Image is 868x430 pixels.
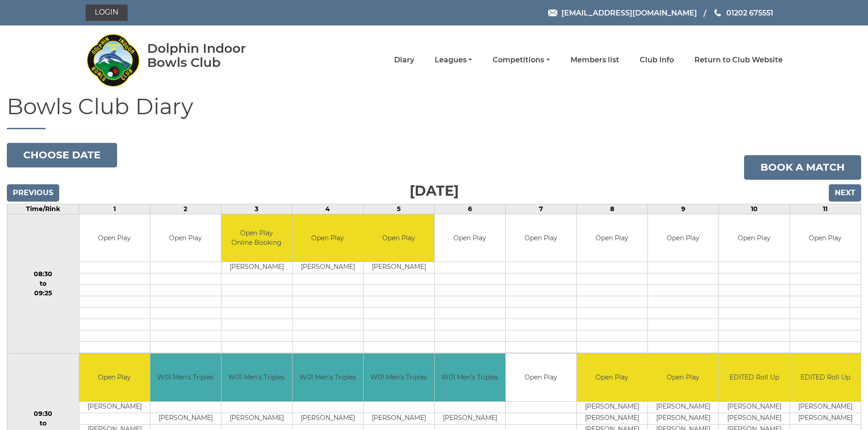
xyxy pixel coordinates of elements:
[829,184,861,202] input: Next
[7,204,79,214] td: Time/Rink
[79,401,150,413] td: [PERSON_NAME]
[394,55,414,65] a: Diary
[790,354,861,401] td: EDITED Roll Up
[293,262,363,273] td: [PERSON_NAME]
[790,204,861,214] td: 11
[577,413,647,424] td: [PERSON_NAME]
[561,8,697,17] span: [EMAIL_ADDRESS][DOMAIN_NAME]
[577,401,647,413] td: [PERSON_NAME]
[719,204,790,214] td: 10
[221,204,292,214] td: 3
[293,413,363,424] td: [PERSON_NAME]
[548,7,697,19] a: Email [EMAIL_ADDRESS][DOMAIN_NAME]
[7,95,861,129] h1: Bowls Club Diary
[694,55,783,65] a: Return to Club Website
[150,413,221,424] td: [PERSON_NAME]
[577,354,647,401] td: Open Play
[364,262,434,273] td: [PERSON_NAME]
[719,214,790,262] td: Open Play
[548,10,557,16] img: Email
[221,354,292,401] td: W01 Men's Triples
[493,55,550,65] a: Competitions
[506,354,576,401] td: Open Play
[221,262,292,273] td: [PERSON_NAME]
[790,214,861,262] td: Open Play
[86,28,140,92] img: Dolphin Indoor Bowls Club
[726,8,773,17] span: 01202 675551
[292,204,363,214] td: 4
[790,413,861,424] td: [PERSON_NAME]
[577,214,647,262] td: Open Play
[150,204,221,214] td: 2
[150,214,221,262] td: Open Play
[648,214,719,262] td: Open Play
[640,55,674,65] a: Club Info
[713,7,773,19] a: Phone us 01202 675551
[147,41,275,70] div: Dolphin Indoor Bowls Club
[576,204,647,214] td: 8
[719,413,790,424] td: [PERSON_NAME]
[293,354,363,401] td: W01 Men's Triples
[7,143,117,167] button: Choose date
[364,214,434,262] td: Open Play
[435,55,472,65] a: Leagues
[648,354,719,401] td: Open Play
[221,214,292,262] td: Open Play Online Booking
[435,354,505,401] td: W01 Men's Triples
[150,354,221,401] td: W01 Men's Triples
[364,413,434,424] td: [PERSON_NAME]
[506,214,576,262] td: Open Play
[364,354,434,401] td: W01 Men's Triples
[79,214,150,262] td: Open Play
[293,214,363,262] td: Open Play
[435,413,505,424] td: [PERSON_NAME]
[648,413,719,424] td: [PERSON_NAME]
[434,204,505,214] td: 6
[86,5,128,21] a: Login
[435,214,505,262] td: Open Play
[714,9,721,16] img: Phone us
[719,354,790,401] td: EDITED Roll Up
[7,184,59,202] input: Previous
[647,204,719,214] td: 9
[79,204,150,214] td: 1
[7,214,79,354] td: 08:30 to 09:25
[79,354,150,401] td: Open Play
[790,401,861,413] td: [PERSON_NAME]
[363,204,434,214] td: 5
[505,204,576,214] td: 7
[221,413,292,424] td: [PERSON_NAME]
[648,401,719,413] td: [PERSON_NAME]
[570,55,619,65] a: Members list
[719,401,790,413] td: [PERSON_NAME]
[744,155,861,180] a: Book a match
